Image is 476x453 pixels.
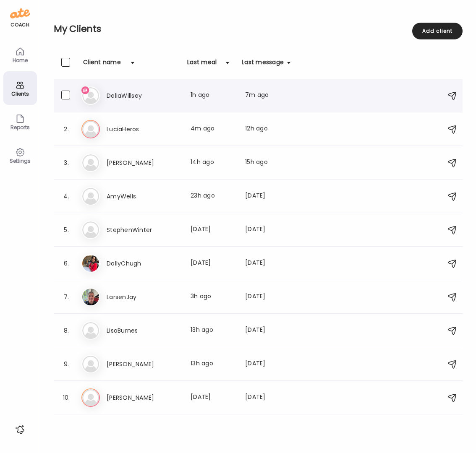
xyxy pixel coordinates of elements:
div: [DATE] [245,258,290,268]
h3: StephenWinter [107,225,180,235]
div: 10. [61,393,71,403]
h3: DollyChugh [107,258,180,268]
div: 5. [61,225,71,235]
div: 13h ago [191,325,235,336]
h3: [PERSON_NAME] [107,359,180,369]
div: 12h ago [245,124,290,134]
div: 9. [61,359,71,369]
div: 3. [61,158,71,168]
h3: LisaBurnes [107,325,180,336]
div: [DATE] [245,325,290,336]
div: 14h ago [191,158,235,168]
div: 3h ago [191,292,235,302]
div: [DATE] [245,359,290,369]
div: coach [10,21,29,29]
div: Last message [242,58,284,71]
div: Settings [5,158,35,164]
div: [DATE] [245,225,290,235]
div: Clients [5,91,35,96]
div: Client name [83,58,121,71]
div: 4m ago [191,124,235,134]
div: Add client [412,23,463,39]
h2: My Clients [54,23,463,35]
div: Last meal [187,58,217,71]
h3: LarsenJay [107,292,180,302]
div: 4. [61,191,71,201]
h3: [PERSON_NAME] [107,393,180,403]
div: [DATE] [191,225,235,235]
div: [DATE] [191,393,235,403]
div: 6. [61,258,71,268]
h3: LuciaHeros [107,124,180,134]
div: 7m ago [245,91,290,101]
img: ate [10,7,30,20]
div: 2. [61,124,71,134]
div: 8. [61,325,71,336]
div: 23h ago [191,191,235,201]
div: [DATE] [245,393,290,403]
div: [DATE] [245,191,290,201]
div: 7. [61,292,71,302]
div: Home [5,57,35,63]
h3: AmyWells [107,191,180,201]
div: 1h ago [191,91,235,101]
div: 15h ago [245,158,290,168]
div: Reports [5,125,35,130]
h3: DeliaWillsey [107,91,180,101]
div: [DATE] [191,258,235,268]
div: 13h ago [191,359,235,369]
h3: [PERSON_NAME] [107,158,180,168]
div: [DATE] [245,292,290,302]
